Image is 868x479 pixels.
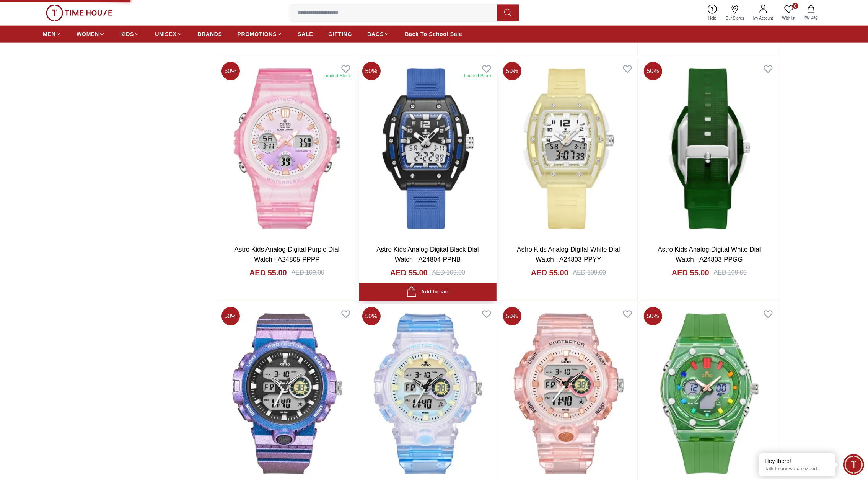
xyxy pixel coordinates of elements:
img: Astro Kids Analog-Digital Purple Dial Watch - A24805-PPPP [218,59,356,239]
span: 50 % [362,307,381,325]
span: 50 % [221,307,240,325]
h4: AED 55.00 [531,267,568,278]
span: BRANDS [198,30,222,38]
span: My Bag [801,15,821,20]
button: Add to cart [359,283,497,301]
span: 0 [792,3,798,9]
a: BRANDS [198,27,222,41]
a: MEN [43,27,61,41]
span: MEN [43,30,55,38]
span: 50 % [644,62,662,80]
a: KIDS [120,27,140,41]
p: Talk to our watch expert! [765,466,830,472]
div: Chat Widget [843,454,864,475]
a: Our Stores [721,3,749,23]
h4: AED 55.00 [249,267,287,278]
h4: AED 55.00 [390,267,428,278]
a: Astro Kids Analog-Digital White Dial Watch - A24803-PPYY [517,246,620,263]
span: Back To School Sale [405,30,462,38]
span: Help [705,15,720,21]
img: Astro Kids Analog-Digital Black Dial Watch - A24804-PPNB [359,59,497,239]
a: 0Wishlist [778,3,800,23]
span: KIDS [120,30,134,38]
a: Astro Kids Analog-Digital White Dial Watch - A24803-PPGG [658,246,761,263]
a: Astro Kids Analog-Digital Black Dial Watch - A24804-PPNB [376,246,479,263]
div: Hey there! [765,457,830,465]
a: Astro Kids Analog-Digital Purple Dial Watch - A24805-PPPP [235,246,340,263]
img: Astro Kids Analog-Digital White Dial Watch - A24803-PPYY [500,59,637,239]
span: WOMEN [77,30,99,38]
span: My Account [750,15,776,21]
a: Back To School Sale [405,27,462,41]
a: BAGS [367,27,389,41]
span: 50 % [362,62,381,80]
span: 50 % [221,62,240,80]
div: AED 109.00 [432,268,465,277]
div: Limited Stock [464,73,492,79]
span: 50 % [503,307,521,325]
span: 50 % [503,62,521,80]
img: ... [46,5,112,21]
span: GIFTING [328,30,352,38]
img: Astro Kids Analog-Digital White Dial Watch - A24803-PPGG [641,59,778,239]
span: SALE [298,30,313,38]
a: PROMOTIONS [238,27,283,41]
a: WOMEN [77,27,105,41]
span: Our Stores [723,15,747,21]
h4: AED 55.00 [672,267,709,278]
div: AED 109.00 [292,268,324,277]
span: Wishlist [779,15,798,21]
div: AED 109.00 [573,268,606,277]
div: Add to cart [406,287,449,297]
a: UNISEX [155,27,182,41]
div: AED 109.00 [714,268,747,277]
span: PROMOTIONS [238,30,277,38]
a: SALE [298,27,313,41]
div: Limited Stock [323,73,351,79]
a: GIFTING [328,27,352,41]
button: My Bag [800,4,822,22]
span: BAGS [367,30,384,38]
a: Help [704,3,721,23]
span: 50 % [644,307,662,325]
span: UNISEX [155,30,176,38]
